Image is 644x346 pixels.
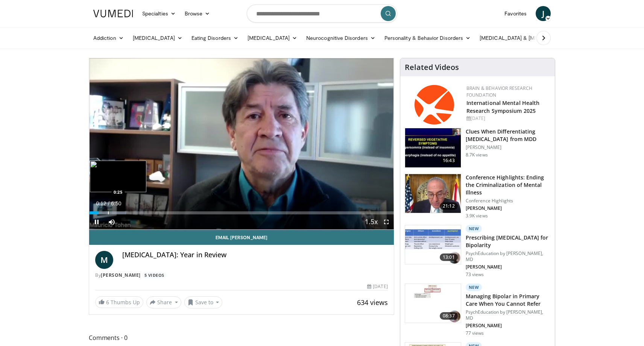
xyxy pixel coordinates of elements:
h3: Managing Bipolar in Primary Care When You Cannot Refer [466,293,550,308]
h3: Prescribing [MEDICAL_DATA] for Bipolarity [466,234,550,249]
a: 6 Thumbs Up [95,296,143,308]
p: New [466,284,482,291]
h4: Related Videos [405,63,459,72]
a: Specialties [138,6,180,21]
a: Email [PERSON_NAME] [89,230,394,245]
a: [PERSON_NAME] [101,272,141,278]
img: 3ace6f4c-cfd2-476b-9a95-3a681b2f2231.150x105_q85_crop-smart_upscale.jpg [405,225,461,264]
a: Neurocognitive Disorders [302,30,380,46]
img: image.jpeg [90,161,146,192]
p: 73 views [466,272,484,278]
a: [MEDICAL_DATA] & [MEDICAL_DATA] [475,30,583,46]
a: Brain & Behavior Research Foundation [466,85,532,98]
img: VuMedi Logo [93,10,133,17]
a: [MEDICAL_DATA] [243,30,302,46]
a: J [536,6,551,21]
p: New [466,225,482,232]
a: Eating Disorders [187,30,243,46]
p: 3.9K views [466,213,488,219]
button: Fullscreen [379,214,394,229]
p: [PERSON_NAME] [466,144,550,150]
input: Search topics, interventions [247,5,397,23]
p: [PERSON_NAME] [466,323,550,329]
button: Share [146,296,181,308]
a: 16:43 Clues When Differentiating [MEDICAL_DATA] from MDD [PERSON_NAME] 8.7K views [405,128,550,168]
div: [DATE] [466,115,549,122]
p: Conference Highlights [466,198,550,204]
a: 5 Videos [142,272,167,278]
a: Browse [180,6,215,21]
video-js: Video Player [89,58,394,230]
p: 77 views [466,330,484,336]
button: Save to [184,296,223,308]
img: 6bc95fc0-882d-4061-9ebb-ce70b98f0866.png.150x105_q85_autocrop_double_scale_upscale_version-0.2.png [415,85,454,124]
p: [PERSON_NAME] [466,264,550,270]
span: Comments 0 [89,333,394,343]
a: International Mental Health Research Symposium 2025 [466,99,540,114]
h3: Clues When Differentiating [MEDICAL_DATA] from MDD [466,128,550,143]
p: 8.7K views [466,152,488,158]
p: PsychEducation by [PERSON_NAME], MD [466,309,550,321]
a: [MEDICAL_DATA] [128,30,187,46]
span: 634 views [357,298,388,307]
a: M [95,251,113,269]
span: 13:01 [440,253,458,261]
img: a6520382-d332-4ed3-9891-ee688fa49237.150x105_q85_crop-smart_upscale.jpg [405,128,461,167]
span: 08:37 [440,312,458,320]
span: 16:43 [440,157,458,164]
span: 6 [106,299,109,306]
div: By [95,272,388,279]
button: Playback Rate [364,214,379,229]
a: Addiction [89,30,128,46]
a: 13:01 New Prescribing [MEDICAL_DATA] for Bipolarity PsychEducation by [PERSON_NAME], MD [PERSON_N... [405,225,550,278]
span: 6:50 [111,200,121,206]
img: 1419e6f0-d69a-482b-b3ae-1573189bf46e.150x105_q85_crop-smart_upscale.jpg [405,174,461,213]
a: 21:12 Conference Highlights: Ending the Criminalization of Mental Illness Conference Highlights [... [405,174,550,219]
a: Favorites [500,6,531,21]
p: PsychEducation by [PERSON_NAME], MD [466,250,550,263]
span: / [108,200,109,206]
img: 93ffff33-031b-405f-9290-bb3092a202dd.150x105_q85_crop-smart_upscale.jpg [405,284,461,323]
a: 08:37 New Managing Bipolar in Primary Care When You Cannot Refer PsychEducation by [PERSON_NAME],... [405,284,550,336]
p: [PERSON_NAME] [466,205,550,211]
div: Progress Bar [89,211,394,214]
span: 21:12 [440,202,458,210]
span: 0:12 [96,200,106,206]
h3: Conference Highlights: Ending the Criminalization of Mental Illness [466,174,550,196]
div: [DATE] [367,283,387,290]
button: Pause [89,214,104,229]
a: Personality & Behavior Disorders [380,30,475,46]
h4: [MEDICAL_DATA]: Year in Review [122,251,388,259]
button: Mute [104,214,119,229]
